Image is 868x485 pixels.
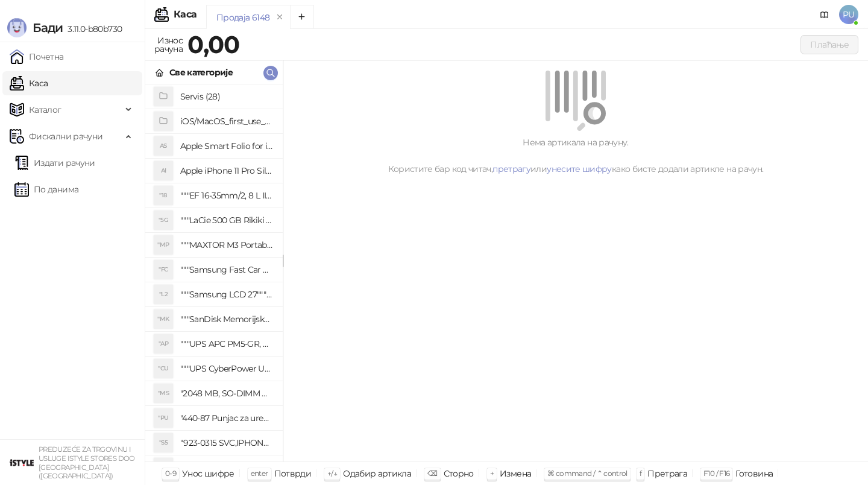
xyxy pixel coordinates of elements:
[251,469,268,478] span: enter
[298,136,854,176] div: Нема артикала на рачуну. Користите бар код читач, или како бисте додали артикле на рачун.
[180,309,273,329] h4: """SanDisk Memorijska kartica 256GB microSDXC sa SD adapterom SDSQXA1-256G-GN6MA - Extreme PLUS, ...
[187,30,239,59] strong: 0,00
[180,359,273,378] h4: """UPS CyberPower UT650EG, 650VA/360W , line-int., s_uko, desktop"""
[154,384,173,403] div: "MS
[154,433,173,452] div: "S5
[174,10,197,19] div: Каса
[29,124,102,148] span: Фискални рачуни
[180,334,273,353] h4: """UPS APC PM5-GR, Essential Surge Arrest,5 utic_nica"""
[343,466,411,481] div: Одабир артикла
[547,469,627,478] span: ⌘ command / ⌃ control
[444,466,474,481] div: Сторно
[640,469,641,478] span: f
[274,466,312,481] div: Потврди
[180,433,273,452] h4: "923-0315 SVC,IPHONE 5/5S BATTERY REMOVAL TRAY Držač za iPhone sa kojim se otvara display
[703,469,729,478] span: F10 / F16
[290,5,314,29] button: Add tab
[154,359,173,378] div: "CU
[180,285,273,304] h4: """Samsung LCD 27"""" C27F390FHUXEN"""
[492,163,530,174] a: претрагу
[154,458,173,477] div: "SD
[800,35,858,54] button: Плаћање
[180,87,273,106] h4: Servis (28)
[180,161,273,180] h4: Apple iPhone 11 Pro Silicone Case - Black
[180,260,273,279] h4: """Samsung Fast Car Charge Adapter, brzi auto punja_, boja crna"""
[154,136,173,156] div: AS
[154,211,173,230] div: "5G
[10,71,48,95] a: Каса
[39,445,135,480] small: PREDUZEĆE ZA TRGOVINU I USLUGE ISTYLE STORES DOO [GEOGRAPHIC_DATA] ([GEOGRAPHIC_DATA])
[500,466,531,481] div: Измена
[154,260,173,279] div: "FC
[839,5,858,24] span: PU
[327,469,337,478] span: ↑/↓
[145,84,283,461] div: grid
[735,466,773,481] div: Готовина
[180,186,273,205] h4: """EF 16-35mm/2, 8 L III USM"""
[29,98,61,122] span: Каталог
[272,12,288,22] button: remove
[14,151,95,175] a: Издати рачуни
[33,21,63,35] span: Бади
[154,161,173,180] div: AI
[216,11,269,24] div: Продаја 6148
[182,466,234,481] div: Унос шифре
[154,235,173,255] div: "MP
[7,18,27,37] img: Logo
[10,45,64,69] a: Почетна
[180,384,273,403] h4: "2048 MB, SO-DIMM DDRII, 667 MHz, Napajanje 1,8 0,1 V, Latencija CL5"
[154,285,173,304] div: "L2
[180,112,273,131] h4: iOS/MacOS_first_use_assistance (4)
[180,458,273,477] h4: "923-0448 SVC,IPHONE,TOURQUE DRIVER KIT .65KGF- CM Šrafciger "
[547,163,612,174] a: унесите шифру
[63,24,122,34] span: 3.11.0-b80b730
[169,66,233,79] div: Све категорије
[10,451,34,475] img: 64x64-companyLogo-77b92cf4-9946-4f36-9751-bf7bb5fd2c7d.png
[427,469,437,478] span: ⌫
[647,466,687,481] div: Претрага
[165,469,176,478] span: 0-9
[154,186,173,205] div: "18
[180,136,273,156] h4: Apple Smart Folio for iPad mini (A17 Pro) - Sage
[154,309,173,329] div: "MK
[180,408,273,428] h4: "440-87 Punjac za uredjaje sa micro USB portom 4/1, Stand."
[180,235,273,255] h4: """MAXTOR M3 Portable 2TB 2.5"""" crni eksterni hard disk HX-M201TCB/GM"""
[14,177,78,201] a: По данима
[154,408,173,428] div: "PU
[152,33,185,57] div: Износ рачуна
[490,469,494,478] span: +
[180,211,273,230] h4: """LaCie 500 GB Rikiki USB 3.0 / Ultra Compact & Resistant aluminum / USB 3.0 / 2.5"""""""
[154,334,173,353] div: "AP
[815,5,834,24] a: Документација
